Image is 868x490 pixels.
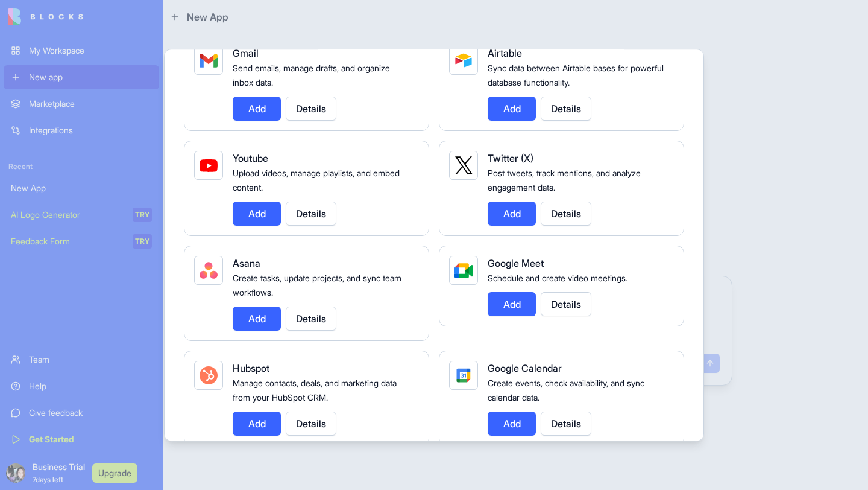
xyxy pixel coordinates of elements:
[233,168,400,192] span: Upload videos, manage playlists, and embed content.
[488,152,533,164] span: Twitter (X)
[233,273,401,297] span: Create tasks, update projects, and sync team workflows.
[286,307,336,331] button: Details
[541,202,591,226] button: Details
[233,47,259,59] span: Gmail
[488,257,544,269] span: Google Meet
[233,152,268,164] span: Youtube
[233,307,281,331] button: Add
[233,378,397,402] span: Manage contacts, deals, and marketing data from your HubSpot CRM.
[541,292,591,316] button: Details
[541,412,591,436] button: Details
[488,292,536,316] button: Add
[233,202,281,226] button: Add
[233,257,260,269] span: Asana
[488,378,644,402] span: Create events, check availability, and sync calendar data.
[488,63,664,87] span: Sync data between Airtable bases for powerful database functionality.
[541,97,591,121] button: Details
[286,412,336,436] button: Details
[488,412,536,436] button: Add
[286,202,336,226] button: Details
[286,97,336,121] button: Details
[233,412,281,436] button: Add
[488,202,536,226] button: Add
[488,362,562,374] span: Google Calendar
[233,97,281,121] button: Add
[233,362,269,374] span: Hubspot
[488,97,536,121] button: Add
[488,273,627,283] span: Schedule and create video meetings.
[488,47,522,59] span: Airtable
[488,168,641,192] span: Post tweets, track mentions, and analyze engagement data.
[233,63,390,87] span: Send emails, manage drafts, and organize inbox data.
